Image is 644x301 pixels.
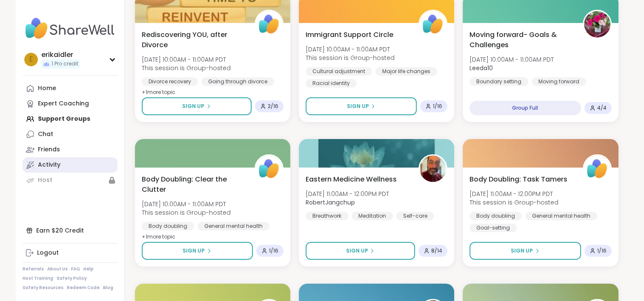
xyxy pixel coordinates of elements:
[433,103,442,110] span: 1 / 16
[375,67,437,76] div: Major life changes
[142,242,253,260] button: Sign Up
[532,77,586,86] div: Moving forward
[597,105,607,111] span: 4 / 4
[469,101,581,115] div: Group Full
[38,161,60,169] div: Activity
[306,190,389,198] span: [DATE] 11:00AM - 12:00PM PDT
[306,79,357,88] div: Racial identity
[142,208,231,217] span: This session is Group-hosted
[23,81,117,96] a: Home
[201,77,274,86] div: Going through divorce
[47,266,68,272] a: About Us
[23,142,117,157] a: Friends
[38,130,53,139] div: Chat
[469,190,558,198] span: [DATE] 11:00AM - 12:00PM PDT
[23,266,44,272] a: Referrals
[469,30,573,50] span: Moving forward- Goals & Challenges
[306,97,417,115] button: Sign Up
[469,212,522,220] div: Body doubling
[346,102,369,110] span: Sign Up
[57,275,87,281] a: Safety Policy
[584,156,610,182] img: ShareWell
[142,97,252,115] button: Sign Up
[525,212,597,220] div: General mental health
[38,176,52,185] div: Host
[511,247,533,255] span: Sign Up
[469,242,581,260] button: Sign Up
[183,247,205,255] span: Sign Up
[469,198,558,207] span: This session is Group-hosted
[269,247,278,254] span: 1 / 16
[306,67,372,76] div: Cultural adjustment
[142,64,231,72] span: This session is Group-hosted
[306,30,393,40] span: Immigrant Support Circle
[352,212,393,220] div: Meditation
[52,60,78,68] span: 1 Pro credit
[23,157,117,173] a: Activity
[420,156,446,182] img: RobertJangchup
[597,247,607,254] span: 1 / 16
[71,266,80,272] a: FAQ
[23,173,117,188] a: Host
[142,200,231,208] span: [DATE] 10:00AM - 11:00AM PDT
[306,242,415,260] button: Sign Up
[38,84,56,93] div: Home
[469,77,528,86] div: Boundary setting
[584,11,610,37] img: Leeda10
[23,275,53,281] a: Host Training
[83,266,94,272] a: Help
[469,55,554,64] span: [DATE] 10:00AM - 11:00AM PDT
[396,212,434,220] div: Self-care
[23,245,117,261] a: Logout
[142,30,245,50] span: Rediscovering YOU, after Divorce
[256,11,282,37] img: ShareWell
[306,174,397,185] span: Eastern Medicine Wellness
[420,11,446,37] img: ShareWell
[268,103,278,110] span: 2 / 16
[142,174,245,195] span: Body Doubling: Clear the Clutter
[306,45,395,54] span: [DATE] 10:00AM - 11:00AM PDT
[306,198,355,207] b: RobertJangchup
[23,127,117,142] a: Chat
[142,77,198,86] div: Divorce recovery
[67,285,100,291] a: Redeem Code
[23,14,117,43] img: ShareWell Nav Logo
[23,223,117,238] div: Earn $20 Credit
[38,99,89,108] div: Expert Coaching
[469,174,567,185] span: Body Doubling: Task Tamers
[142,55,231,64] span: [DATE] 10:00AM - 11:00AM PDT
[431,247,442,254] span: 8 / 14
[469,64,493,72] b: Leeda10
[256,156,282,182] img: ShareWell
[23,96,117,111] a: Expert Coaching
[306,212,348,220] div: Breathwork
[37,249,59,257] div: Logout
[38,145,60,154] div: Friends
[182,102,204,110] span: Sign Up
[306,54,395,62] span: This session is Group-hosted
[142,222,194,230] div: Body doubling
[346,247,368,255] span: Sign Up
[41,50,80,60] div: erikaidler
[469,224,517,232] div: Goal-setting
[103,285,113,291] a: Blog
[23,285,63,291] a: Safety Resources
[197,222,269,230] div: General mental health
[29,54,33,65] span: e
